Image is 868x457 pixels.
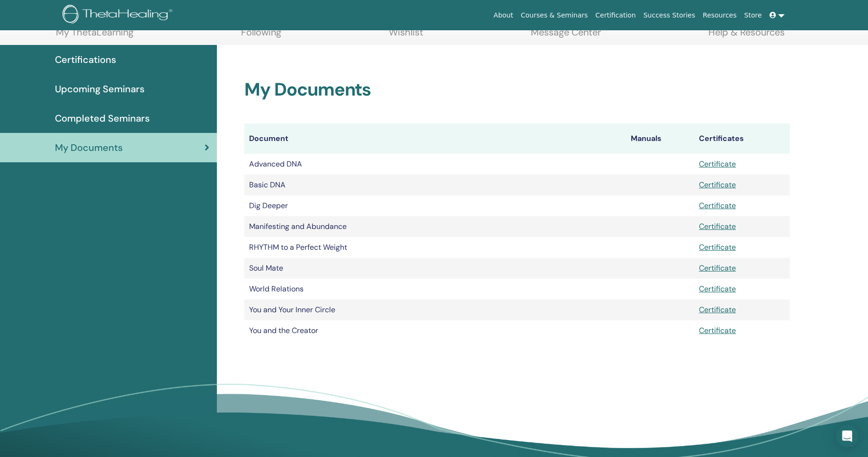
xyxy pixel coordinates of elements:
[699,325,736,335] a: Certificate
[389,26,423,45] a: Wishlist
[244,237,626,258] td: RHYTHM to a Perfect Weight
[836,425,859,448] div: Open Intercom Messenger
[56,26,134,45] a: My ThetaLearning
[490,7,517,24] a: About
[244,195,626,216] td: Dig Deeper
[741,7,766,24] a: Store
[699,201,736,211] a: Certificate
[591,7,639,24] a: Certification
[241,26,281,45] a: Following
[699,305,736,315] a: Certificate
[699,7,741,24] a: Resources
[699,180,736,190] a: Certificate
[531,26,601,45] a: Message Center
[244,175,626,195] td: Basic DNA
[694,123,790,154] th: Certificates
[699,284,736,294] a: Certificate
[244,320,626,341] td: You and the Creator
[699,159,736,169] a: Certificate
[55,82,144,96] span: Upcoming Seminars
[55,141,123,155] span: My Documents
[244,79,790,101] h2: My Documents
[244,299,626,320] td: You and Your Inner Circle
[55,53,116,67] span: Certifications
[244,154,626,175] td: Advanced DNA
[640,7,699,24] a: Success Stories
[517,7,592,24] a: Courses & Seminars
[699,242,736,252] a: Certificate
[244,279,626,299] td: World Relations
[244,123,626,154] th: Document
[699,263,736,273] a: Certificate
[244,216,626,237] td: Manifesting and Abundance
[708,26,785,45] a: Help & Resources
[244,258,626,279] td: Soul Mate
[55,111,150,125] span: Completed Seminars
[699,221,736,231] a: Certificate
[626,123,694,154] th: Manuals
[63,5,176,26] img: logo.png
